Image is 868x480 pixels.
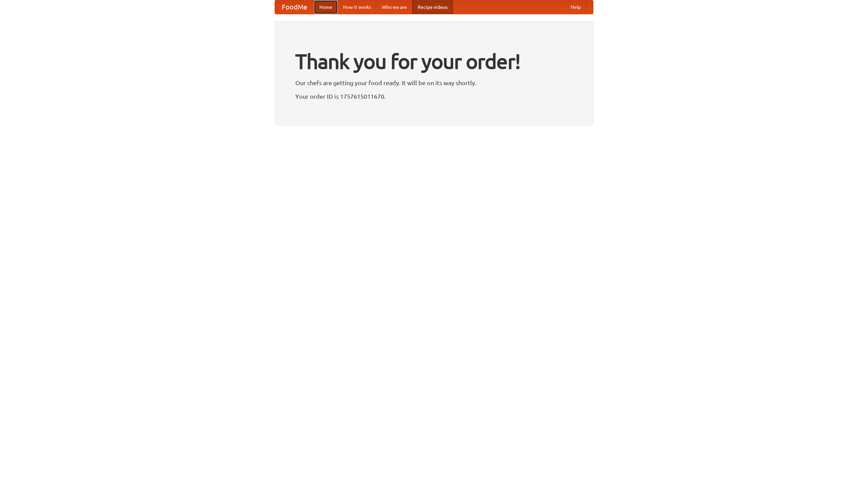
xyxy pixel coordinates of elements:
a: Who we are [376,0,412,14]
h1: Thank you for your order! [295,45,573,78]
a: Home [314,0,338,14]
a: How it works [338,0,376,14]
p: Your order ID is 1757615011670. [295,91,573,101]
a: FoodMe [275,0,314,14]
a: Help [565,0,586,14]
p: Our chefs are getting your food ready. It will be on its way shortly. [295,78,573,88]
a: Recipe videos [412,0,453,14]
